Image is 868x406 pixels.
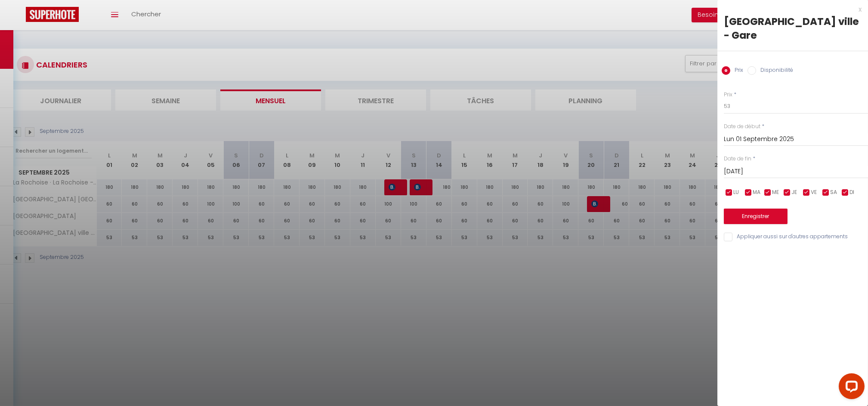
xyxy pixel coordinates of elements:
[717,4,862,15] div: x
[830,188,837,197] span: SA
[724,155,751,163] label: Date de fin
[724,91,732,99] label: Prix
[849,188,854,197] span: DI
[724,123,760,131] label: Date de début
[772,188,779,197] span: ME
[733,188,739,197] span: LU
[756,66,793,76] label: Disponibilité
[811,188,817,197] span: VE
[730,66,743,76] label: Prix
[832,370,868,406] iframe: LiveChat chat widget
[753,188,760,197] span: MA
[724,209,788,224] button: Enregistrer
[724,15,862,42] div: [GEOGRAPHIC_DATA] ville - Gare
[791,188,797,197] span: JE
